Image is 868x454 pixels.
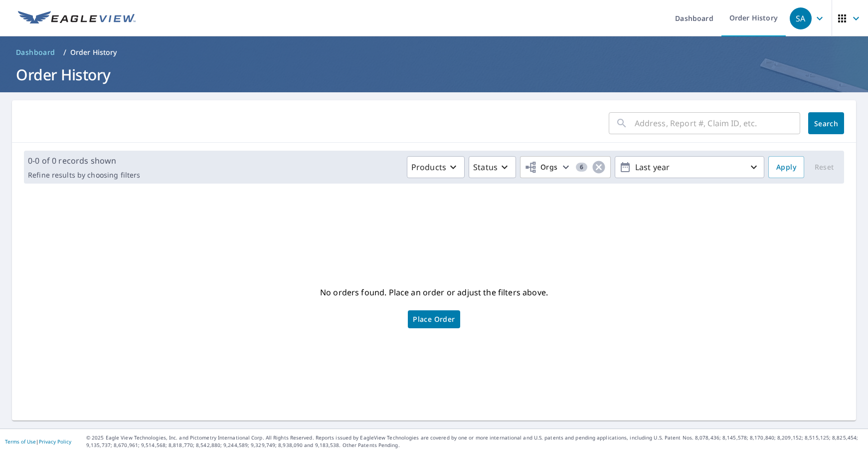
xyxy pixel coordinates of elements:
p: Refine results by choosing filters [28,171,140,180]
button: Status [469,156,516,178]
p: Status [473,161,498,173]
a: Privacy Policy [39,438,71,445]
a: Place Order [408,310,460,328]
a: Dashboard [12,44,59,60]
p: 0-0 of 0 records shown [28,155,140,167]
p: Order History [70,47,117,57]
span: Apply [776,161,796,174]
button: Orgs6 [520,156,611,178]
span: Dashboard [16,47,55,57]
input: Address, Report #, Claim ID, etc. [635,109,800,137]
span: Place Order [413,317,455,322]
button: Products [407,156,465,178]
p: Last year [631,159,748,176]
button: Search [808,112,844,134]
button: Last year [615,156,764,178]
p: © 2025 Eagle View Technologies, Inc. and Pictometry International Corp. All Rights Reserved. Repo... [86,434,863,449]
p: Products [411,161,446,173]
img: EV Logo [18,11,136,26]
h1: Order History [12,64,856,85]
p: No orders found. Place an order or adjust the filters above. [320,284,548,300]
p: | [5,439,71,445]
div: SA [790,7,812,29]
a: Terms of Use [5,438,36,445]
nav: breadcrumb [12,44,856,60]
button: Apply [768,156,804,178]
span: Search [816,119,836,128]
li: / [63,46,66,58]
span: 6 [576,164,587,171]
span: Orgs [524,161,558,174]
